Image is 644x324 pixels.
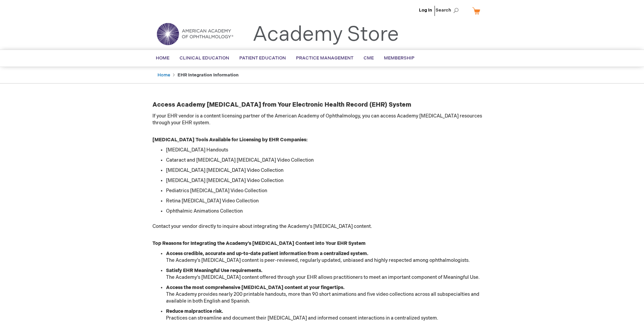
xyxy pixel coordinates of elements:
[166,157,492,164] li: Cataract and [MEDICAL_DATA] [MEDICAL_DATA] Video Collection
[178,72,239,78] strong: EHR Integration Information
[436,3,461,17] span: Search
[384,55,415,61] span: Membership
[166,250,492,264] li: The Academy’s [MEDICAL_DATA] content is peer-reviewed, regularly updated, unbiased and highly res...
[166,308,492,322] li: Practices can streamline and document their [MEDICAL_DATA] and informed consent interactions in a...
[152,113,492,126] p: If your EHR vendor is a content licensing partner of the American Academy of Ophthalmology, you c...
[152,101,411,108] strong: Access Academy [MEDICAL_DATA] from Your Electronic Health Record (EHR) System
[296,55,353,61] span: Practice Management
[239,55,286,61] span: Patient Education
[152,240,366,246] strong: Top Reasons for Integrating the Academy's [MEDICAL_DATA] Content into Your EHR System
[166,284,492,305] li: The Academy provides nearly 200 printable handouts, more than 90 short animations and five video ...
[166,251,368,256] strong: Access credible, accurate and up-to-date patient information from a centralized system.
[166,167,492,174] li: [MEDICAL_DATA] [MEDICAL_DATA] Video Collection
[166,198,492,204] li: Retina [MEDICAL_DATA] Video Collection
[364,55,374,61] span: CME
[166,285,345,290] strong: Access the most comprehensive [MEDICAL_DATA] content at your fingertips.
[166,308,223,314] strong: Reduce malpractice risk.
[166,267,492,281] li: The Academy’s [MEDICAL_DATA] content offered through your EHR allows practitioners to meet an imp...
[152,137,308,143] strong: [MEDICAL_DATA] Tools Available for Licensing by EHR Companies:
[180,55,229,61] span: Clinical Education
[166,208,492,215] li: Ophthalmic Animations Collection
[253,22,399,47] a: Academy Store
[419,7,432,13] a: Log In
[166,177,492,184] li: [MEDICAL_DATA] [MEDICAL_DATA] Video Collection
[166,147,492,154] li: [MEDICAL_DATA] Handouts
[156,55,169,61] span: Home
[158,72,170,78] a: Home
[166,187,492,194] li: Pediatrics [MEDICAL_DATA] Video Collection
[166,268,262,273] strong: Satisfy EHR Meaningful Use requirements.
[152,223,492,230] p: Contact your vendor directly to inquire about integrating the Academy's [MEDICAL_DATA] content.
